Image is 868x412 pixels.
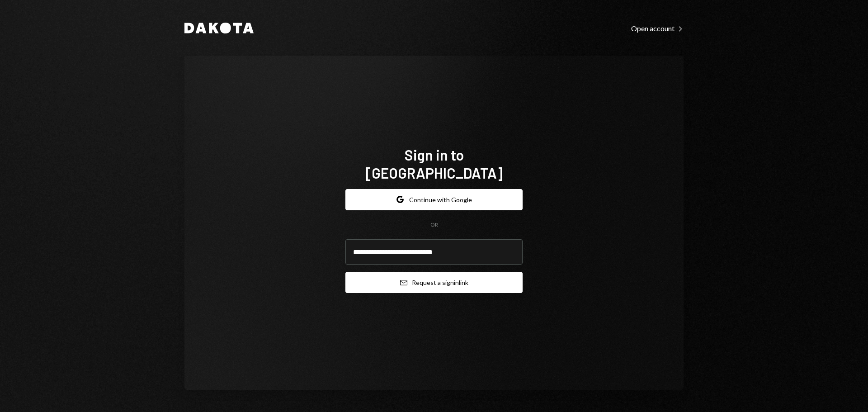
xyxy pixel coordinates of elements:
[430,221,438,229] div: OR
[505,246,515,257] keeper-lock: Open Keeper Popup
[345,189,523,210] button: Continue with Google
[631,24,684,33] div: Open account
[631,23,684,33] a: Open account
[345,146,523,182] h1: Sign in to [GEOGRAPHIC_DATA]
[345,272,523,293] button: Request a signinlink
